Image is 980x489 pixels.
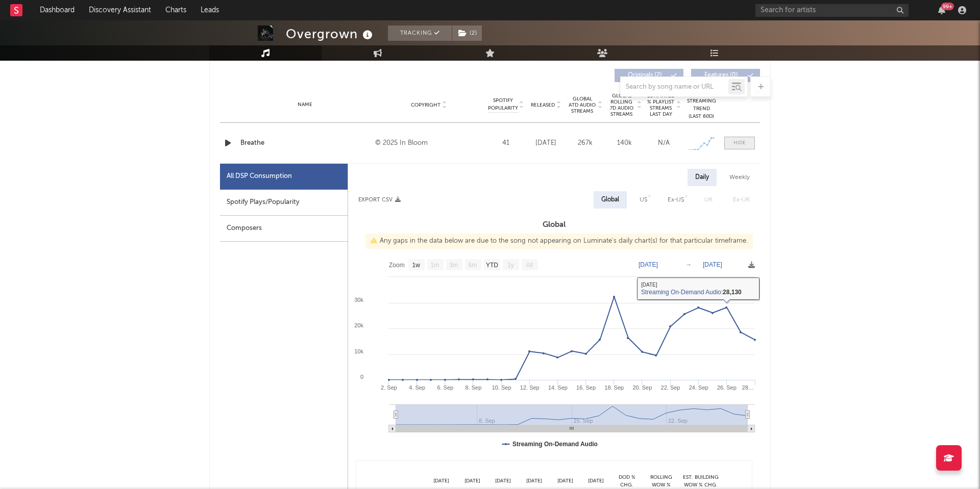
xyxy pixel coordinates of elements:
[647,93,675,117] span: Estimated % Playlist Streams Last Day
[526,262,532,269] text: All
[550,477,581,485] div: [DATE]
[450,262,458,269] text: 3m
[519,477,550,485] div: [DATE]
[220,216,348,242] div: Composers
[607,138,642,148] div: 140k
[469,262,477,269] text: 6m
[512,441,598,448] text: Streaming On-Demand Audio
[686,90,717,120] div: Global Streaming Trend (Last 60D)
[388,25,452,41] button: Tracking
[358,197,401,203] button: Export CSV
[354,322,363,328] text: 20k
[375,137,483,149] div: © 2025 In Bloom
[688,169,717,186] div: Daily
[437,384,453,391] text: 6. Sep
[488,477,519,485] div: [DATE]
[601,194,619,206] div: Global
[412,262,421,269] text: 1w
[621,83,728,91] input: Search by song name or URL
[465,384,482,391] text: 8. Sep
[452,25,482,41] span: ( 2 )
[457,477,488,485] div: [DATE]
[668,194,684,206] div: Ex-US
[492,384,511,391] text: 10. Sep
[488,138,524,148] div: 41
[240,101,370,109] div: Name
[520,384,540,391] text: 12. Sep
[580,477,611,485] div: [DATE]
[647,138,681,148] div: N/A
[611,474,642,488] div: DoD % Chg.
[568,96,596,114] span: Global ATD Audio Streams
[642,474,680,488] div: Rolling WoW % Chg.
[354,348,363,354] text: 10k
[409,384,425,391] text: 4. Sep
[286,25,375,42] div: Overgrown
[220,164,348,190] div: All DSP Consumption
[604,384,624,391] text: 18. Sep
[531,102,555,108] span: Released
[548,384,568,391] text: 14. Sep
[639,261,658,268] text: [DATE]
[755,4,909,17] input: Search for artists
[227,170,292,183] div: All DSP Consumption
[411,102,440,108] span: Copyright
[640,194,647,206] div: US
[661,384,680,391] text: 22. Sep
[680,474,721,488] div: Est. Building WoW % Chg.
[621,72,668,79] span: Originals ( 2 )
[486,262,498,269] text: YTD
[689,384,708,391] text: 24. Sep
[389,262,405,269] text: Zoom
[607,93,635,117] span: Global Rolling 7D Audio Streams
[529,138,563,148] div: [DATE]
[576,384,596,391] text: 16. Sep
[507,262,514,269] text: 1y
[742,384,754,391] text: 28…
[703,261,722,268] text: [DATE]
[354,297,363,303] text: 30k
[452,25,482,41] button: (2)
[488,97,518,112] span: Spotify Popularity
[632,384,652,391] text: 20. Sep
[717,384,737,391] text: 26. Sep
[685,261,692,268] text: →
[220,190,348,216] div: Spotify Plays/Popularity
[615,69,683,82] button: Originals(2)
[722,169,757,186] div: Weekly
[431,262,439,269] text: 1m
[698,72,745,79] span: Features ( 0 )
[938,6,945,14] button: 99+
[941,3,954,10] div: 99 +
[426,477,457,485] div: [DATE]
[381,384,397,391] text: 2. Sep
[348,219,760,231] h3: Global
[360,374,363,380] text: 0
[568,138,602,148] div: 267k
[240,138,370,148] a: Breathe
[365,234,753,249] div: Any gaps in the data below are due to the song not appearing on Luminate's daily chart(s) for tha...
[691,69,760,82] button: Features(0)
